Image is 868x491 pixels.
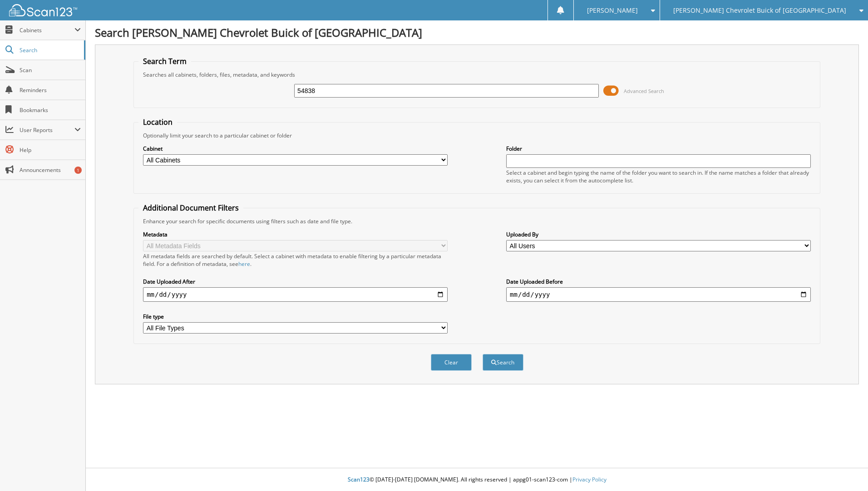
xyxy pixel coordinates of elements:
[238,260,250,268] a: here
[138,203,243,213] legend: Additional Document Filters
[95,25,859,40] h1: Search [PERSON_NAME] Chevrolet Buick of [GEOGRAPHIC_DATA]
[138,217,815,225] div: Enhance your search for specific documents using filters such as date and file type.
[20,46,79,54] span: Search
[506,145,811,152] label: Folder
[506,278,811,285] label: Date Uploaded Before
[138,56,191,66] legend: Search Term
[86,469,868,491] div: © [DATE]-[DATE] [DOMAIN_NAME]. All rights reserved | appg01-scan123-com |
[20,26,74,34] span: Cabinets
[143,145,448,152] label: Cabinet
[143,278,448,285] label: Date Uploaded After
[20,86,81,94] span: Reminders
[143,252,448,268] div: All metadata fields are searched by default. Select a cabinet with metadata to enable filtering b...
[348,476,370,483] span: Scan123
[431,354,472,371] button: Clear
[823,447,868,491] iframe: Chat Widget
[143,313,448,320] label: File type
[138,71,815,79] div: Searches all cabinets, folders, files, metadata, and keywords
[143,231,448,238] label: Metadata
[572,476,607,483] a: Privacy Policy
[20,146,81,154] span: Help
[138,117,177,127] legend: Location
[483,354,523,371] button: Search
[20,66,81,74] span: Scan
[587,8,638,13] span: [PERSON_NAME]
[624,88,664,94] span: Advanced Search
[20,106,81,114] span: Bookmarks
[9,4,77,16] img: scan123-logo-white.svg
[74,167,82,174] div: 1
[143,287,448,302] input: start
[20,126,74,134] span: User Reports
[506,231,811,238] label: Uploaded By
[20,166,81,174] span: Announcements
[506,287,811,302] input: end
[673,8,846,13] span: [PERSON_NAME] Chevrolet Buick of [GEOGRAPHIC_DATA]
[506,169,811,184] div: Select a cabinet and begin typing the name of the folder you want to search in. If the name match...
[138,132,815,139] div: Optionally limit your search to a particular cabinet or folder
